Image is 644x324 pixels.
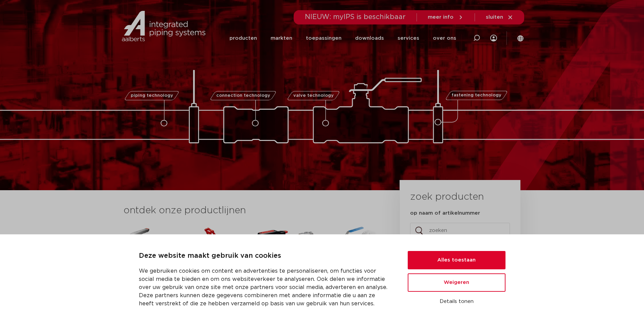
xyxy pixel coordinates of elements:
button: Alles toestaan [408,251,505,269]
a: toepassingen [306,24,342,52]
label: op naam of artikelnummer [410,210,480,217]
span: sluiten [486,15,503,20]
a: services [398,24,419,52]
a: producten [229,24,257,52]
a: sluiten [486,14,513,20]
input: zoeken [410,223,510,238]
button: Weigeren [408,273,505,292]
h3: ontdek onze productlijnen [124,204,377,217]
span: connection technology [216,93,270,98]
a: downloads [355,24,384,52]
span: valve technology [293,93,334,98]
a: over ons [433,24,456,52]
span: NIEUW: myIPS is beschikbaar [305,14,406,20]
h3: zoek producten [410,190,484,204]
span: fastening technology [452,93,501,98]
span: piping technology [131,93,173,98]
nav: Menu [229,24,456,52]
a: markten [271,24,292,52]
div: my IPS [490,24,497,52]
a: meer info [428,14,464,20]
p: We gebruiken cookies om content en advertenties te personaliseren, om functies voor social media ... [139,267,391,308]
span: meer info [428,15,454,20]
p: Deze website maakt gebruik van cookies [139,251,391,262]
button: Details tonen [408,296,505,307]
